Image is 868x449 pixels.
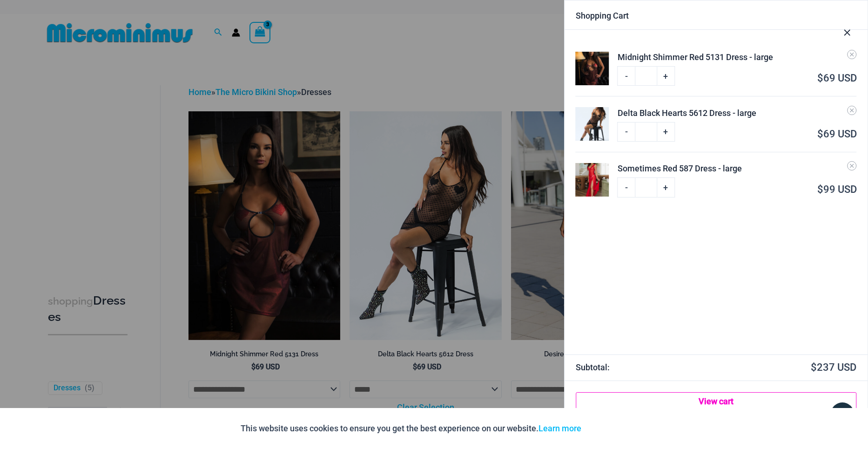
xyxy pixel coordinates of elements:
[538,423,581,433] a: Learn more
[817,184,857,195] bdi: 99 USD
[657,66,675,86] a: +
[618,51,857,63] a: Midnight Shimmer Red 5131 Dress - large
[657,122,675,142] a: +
[848,106,857,115] a: Remove Delta Black Hearts 5612 Dress - large from cart
[848,50,857,59] a: Remove Midnight Shimmer Red 5131 Dress - large from cart
[576,52,609,85] img: Midnight Shimmer Red 5131 Dress 03v3
[576,361,715,374] strong: Subtotal:
[817,72,823,84] span: $
[576,12,856,20] div: Shopping Cart
[576,163,609,197] img: Sometimes Red 587 Dress 02
[618,162,857,175] a: Sometimes Red 587 Dress - large
[811,361,817,373] span: $
[817,128,857,140] bdi: 69 USD
[827,8,868,54] button: Close Cart Drawer
[817,184,823,195] span: $
[817,128,823,140] span: $
[635,177,657,197] input: Product quantity
[576,107,609,141] img: Delta Black Hearts 5612 Dress 05
[588,417,628,440] button: Accept
[817,72,857,84] bdi: 69 USD
[618,107,857,119] a: Delta Black Hearts 5612 Dress - large
[635,122,657,142] input: Product quantity
[811,361,856,373] bdi: 237 USD
[618,177,635,197] a: -
[635,66,657,86] input: Product quantity
[618,122,635,142] a: -
[657,177,675,197] a: +
[618,66,635,86] a: -
[241,422,581,435] p: This website uses cookies to ensure you get the best experience on our website.
[576,392,856,411] a: View cart
[848,161,857,170] a: Remove Sometimes Red 587 Dress - large from cart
